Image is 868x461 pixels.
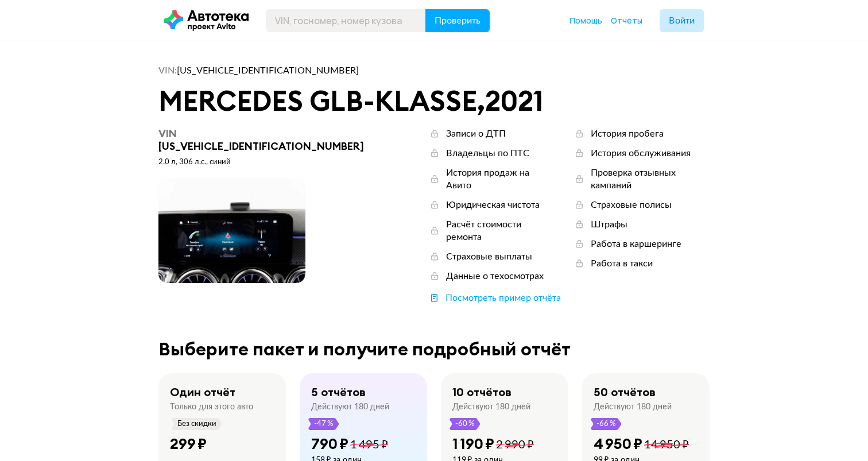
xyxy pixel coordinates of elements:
span: -60 % [455,418,475,430]
div: 10 отчётов [452,385,511,400]
h1: [US_VEHICLE_IDENTIFICATION_NUMBER] [158,64,710,77]
div: Юридическая чистота [446,199,540,211]
div: Расчёт стоимости ремонта [446,218,551,243]
div: Действуют 180 дней [311,402,389,412]
div: 299 ₽ [170,435,207,453]
div: Действуют 180 дней [452,402,530,412]
span: Без скидки [177,418,217,430]
div: Штрафы [591,218,627,231]
span: -66 % [596,418,617,430]
span: Войти [669,16,695,25]
div: Посмотреть пример отчёта [445,292,561,304]
div: История обслуживания [591,147,691,160]
div: 5 отчётов [311,385,366,400]
span: Проверить [435,16,480,25]
span: 1 495 ₽ [350,439,388,451]
div: Страховые выплаты [446,250,532,263]
div: Работа в каршеринге [591,238,681,250]
a: Отчёты [611,15,642,26]
div: Записи о ДТП [446,127,506,140]
div: 790 ₽ [311,435,348,453]
button: Проверить [425,9,490,32]
div: 50 отчётов [594,385,656,400]
div: Только для этого авто [170,402,253,412]
span: 2 990 ₽ [496,439,534,451]
div: Страховые полисы [591,199,672,211]
div: MERCEDES GLB-KLASSE , 2021 [158,86,710,116]
div: 1 190 ₽ [452,435,494,453]
div: Действуют 180 дней [594,402,672,412]
button: Войти [660,9,704,32]
div: Данные о техосмотрах [446,270,544,282]
span: Отчёты [611,15,642,26]
div: 4 950 ₽ [594,435,642,453]
div: 2.0 л, 306 л.c., синий [158,157,371,168]
div: История пробега [591,127,664,140]
span: VIN [158,127,177,140]
span: -47 % [313,418,334,430]
span: Помощь [569,15,602,26]
div: [US_VEHICLE_IDENTIFICATION_NUMBER] [158,127,371,153]
div: История продаж на Авито [446,166,551,192]
div: Владельцы по ПТС [446,147,529,160]
div: Работа в такси [591,257,653,270]
a: Посмотреть пример отчёта [429,292,561,304]
div: Один отчёт [170,385,235,400]
div: Выберите пакет и получите подробный отчёт [158,339,710,359]
span: VIN : [158,66,177,75]
div: Проверка отзывных кампаний [591,166,710,192]
span: 14 950 ₽ [644,439,689,451]
input: VIN, госномер, номер кузова [266,9,426,32]
a: Помощь [569,15,602,26]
